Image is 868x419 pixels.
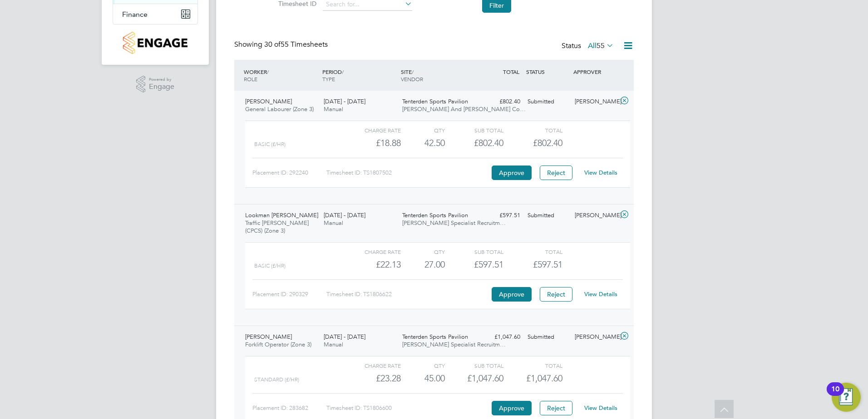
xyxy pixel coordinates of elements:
[402,341,506,348] span: [PERSON_NAME] Specialist Recruitm…
[588,41,614,50] label: All
[445,360,503,371] div: Sub Total
[113,4,197,24] button: Finance
[123,32,187,54] img: countryside-properties-logo-retina.png
[503,360,562,371] div: Total
[524,94,571,109] div: Submitted
[540,401,572,415] button: Reject
[401,136,445,151] div: 42.50
[399,63,477,87] div: SITE
[136,76,175,93] a: Powered byEngage
[503,68,519,75] span: TOTAL
[524,208,571,223] div: Submitted
[540,166,572,180] button: Reject
[584,404,617,412] a: View Details
[477,94,524,109] div: £802.40
[234,40,330,49] div: Showing
[831,389,839,401] div: 10
[401,257,445,272] div: 27.00
[562,40,616,53] div: Status
[832,383,861,412] button: Open Resource Center, 10 new notifications
[584,290,617,298] a: View Details
[402,211,468,219] span: Tenterden Sports Pavilion
[254,376,299,383] span: Standard (£/HR)
[242,63,320,87] div: WORKER
[445,136,503,151] div: £802.40
[402,105,526,113] span: [PERSON_NAME] And [PERSON_NAME] Co…
[244,75,257,83] span: ROLE
[324,219,343,227] span: Manual
[252,401,326,415] div: Placement ID: 283682
[445,125,503,136] div: Sub Total
[342,136,401,151] div: £18.88
[402,333,468,341] span: Tenterden Sports Pavilion
[320,63,399,87] div: PERIOD
[533,137,562,148] span: £802.40
[324,211,365,219] span: [DATE] - [DATE]
[524,63,571,80] div: STATUS
[526,373,562,384] span: £1,047.60
[540,287,572,302] button: Reject
[401,371,445,386] div: 45.00
[571,208,618,223] div: [PERSON_NAME]
[252,166,326,180] div: Placement ID: 292240
[342,246,401,257] div: Charge rate
[252,287,326,302] div: Placement ID: 290329
[342,125,401,136] div: Charge rate
[492,287,532,302] button: Approve
[326,166,489,180] div: Timesheet ID: TS1807502
[245,333,292,341] span: [PERSON_NAME]
[342,68,344,75] span: /
[342,371,401,386] div: £23.28
[324,341,343,348] span: Manual
[597,41,605,50] span: 55
[402,97,468,105] span: Tenterden Sports Pavilion
[149,83,174,91] span: Engage
[264,40,328,49] span: 55 Timesheets
[254,141,286,147] span: Basic (£/HR)
[322,75,335,83] span: TYPE
[571,330,618,345] div: [PERSON_NAME]
[254,263,286,269] span: Basic (£/HR)
[326,287,489,302] div: Timesheet ID: TS1806622
[149,76,174,83] span: Powered by
[245,219,309,234] span: Traffic [PERSON_NAME] (CPCS) (Zone 3)
[412,68,414,75] span: /
[402,219,506,227] span: [PERSON_NAME] Specialist Recruitm…
[245,341,311,348] span: Forklift Operator (Zone 3)
[492,401,532,415] button: Approve
[245,97,292,105] span: [PERSON_NAME]
[503,246,562,257] div: Total
[326,401,489,415] div: Timesheet ID: TS1806600
[245,105,314,113] span: General Labourer (Zone 3)
[342,360,401,371] div: Charge rate
[401,360,445,371] div: QTY
[113,32,198,54] a: Go to home page
[477,330,524,345] div: £1,047.60
[401,75,423,83] span: VENDOR
[571,94,618,109] div: [PERSON_NAME]
[524,330,571,345] div: Submitted
[503,125,562,136] div: Total
[342,257,401,272] div: £22.13
[401,125,445,136] div: QTY
[324,105,343,113] span: Manual
[324,333,365,341] span: [DATE] - [DATE]
[533,259,562,270] span: £597.51
[584,169,617,176] a: View Details
[477,208,524,223] div: £597.51
[445,257,503,272] div: £597.51
[445,246,503,257] div: Sub Total
[445,371,503,386] div: £1,047.60
[245,211,318,219] span: Lookman [PERSON_NAME]
[122,10,148,19] span: Finance
[401,246,445,257] div: QTY
[264,40,281,49] span: 30 of
[267,68,269,75] span: /
[324,97,365,105] span: [DATE] - [DATE]
[492,166,532,180] button: Approve
[571,63,618,80] div: APPROVER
